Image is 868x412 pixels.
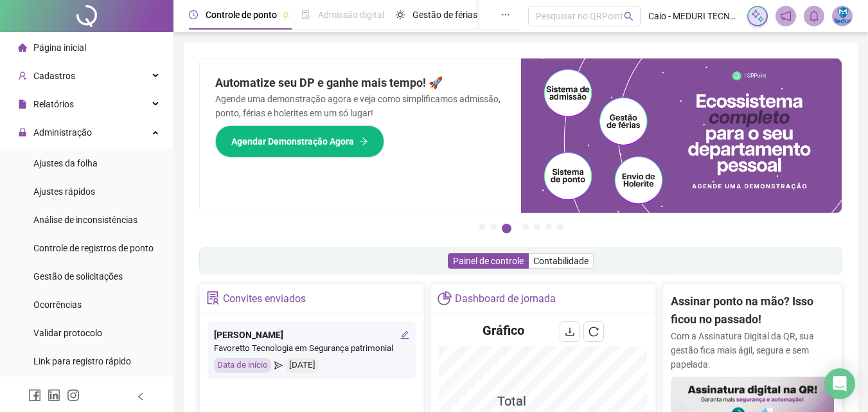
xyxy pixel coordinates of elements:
[483,321,524,339] h4: Gráfico
[545,224,552,230] button: 6
[33,127,92,138] span: Administração
[231,134,354,148] span: Agendar Demonstração Agora
[808,10,820,22] span: bell
[18,100,27,109] span: file
[274,358,283,373] span: send
[750,9,765,23] img: sparkle-icon.fc2bf0ac1784a2077858766a79e2daf3.svg
[18,128,27,137] span: lock
[501,10,510,19] span: ellipsis
[396,10,405,19] span: sun
[33,71,75,81] span: Cadastros
[215,92,506,120] p: Agende uma demonstração agora e veja como simplificamos admissão, ponto, férias e holerites em um...
[136,392,145,401] span: left
[215,125,384,157] button: Agendar Demonstração Agora
[33,215,137,225] span: Análise de inconsistências
[48,389,60,402] span: linkedin
[780,10,792,22] span: notification
[453,256,524,266] span: Painel de controle
[33,99,74,109] span: Relatórios
[223,288,306,310] div: Convites enviados
[624,12,633,21] span: search
[533,256,589,266] span: Contabilidade
[33,42,86,53] span: Página inicial
[522,224,529,230] button: 4
[521,58,842,213] img: banner%2Fd57e337e-a0d3-4837-9615-f134fc33a8e6.png
[502,224,511,233] button: 3
[214,328,409,342] div: [PERSON_NAME]
[479,224,485,230] button: 1
[455,288,556,310] div: Dashboard de jornada
[33,300,82,310] span: Ocorrências
[206,291,220,305] span: solution
[359,137,368,146] span: arrow-right
[189,10,198,19] span: clock-circle
[28,389,41,402] span: facebook
[286,358,319,373] div: [DATE]
[671,329,834,372] p: Com a Assinatura Digital da QR, sua gestão fica mais ágil, segura e sem papelada.
[33,271,123,282] span: Gestão de solicitações
[565,327,575,337] span: download
[671,292,834,329] h2: Assinar ponto na mão? Isso ficou no passado!
[215,74,506,92] h2: Automatize seu DP e ganhe mais tempo! 🚀
[589,327,599,337] span: reload
[833,6,852,26] img: 31116
[318,10,384,20] span: Admissão digital
[557,224,563,230] button: 7
[438,291,451,305] span: pie-chart
[33,356,131,366] span: Link para registro rápido
[648,9,740,23] span: Caio - MEDURI TECNOLOGIA EM SEGURANÇA
[824,368,855,399] div: Open Intercom Messenger
[214,342,409,355] div: Favoretto Tecnologia em Segurança patrimonial
[33,243,154,253] span: Controle de registros de ponto
[282,12,290,19] span: pushpin
[534,224,540,230] button: 5
[206,10,277,20] span: Controle de ponto
[301,10,310,19] span: file-done
[18,43,27,52] span: home
[33,186,95,197] span: Ajustes rápidos
[18,71,27,80] span: user-add
[214,358,271,373] div: Data de início
[400,330,409,339] span: edit
[490,224,497,230] button: 2
[67,389,80,402] span: instagram
[33,328,102,338] span: Validar protocolo
[33,158,98,168] span: Ajustes da folha
[412,10,477,20] span: Gestão de férias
